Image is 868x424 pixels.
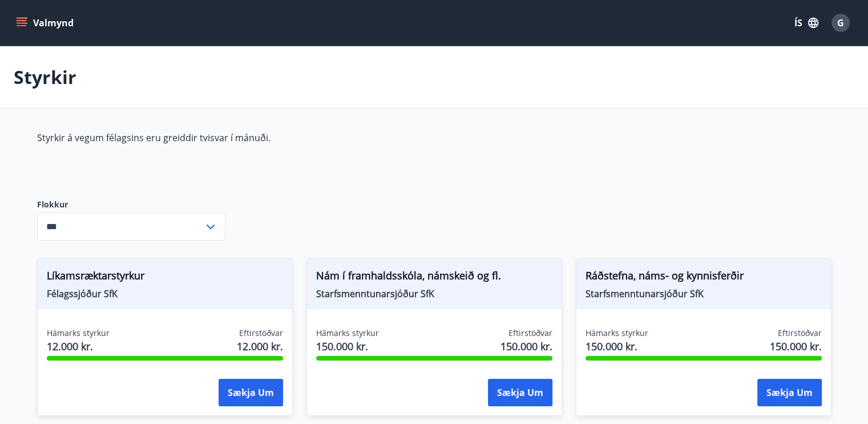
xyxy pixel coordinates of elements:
[47,287,283,300] span: Félagssjóður SfK
[316,339,379,354] span: 150.000 kr.
[757,379,822,406] button: Sækja um
[500,339,552,354] span: 150.000 kr.
[47,268,283,287] span: Líkamsræktarstyrkur
[316,268,552,287] span: Nám í framhaldsskóla, námskeið og fl.
[586,287,822,300] span: Starfsmenntunarsjóður SfK
[837,17,844,29] span: G
[778,327,822,339] span: Eftirstöðvar
[47,327,110,339] span: Hámarks styrkur
[586,327,648,339] span: Hámarks styrkur
[14,13,78,33] button: menu
[316,327,379,339] span: Hámarks styrkur
[47,339,110,354] span: 12.000 kr.
[586,339,648,354] span: 150.000 kr.
[508,327,552,339] span: Eftirstöðvar
[37,199,225,210] label: Flokkur
[488,379,552,406] button: Sækja um
[14,65,76,90] p: Styrkir
[316,287,552,300] span: Starfsmenntunarsjóður SfK
[239,327,283,339] span: Eftirstöðvar
[827,9,854,37] button: G
[37,131,576,144] p: Styrkir á vegum félagsins eru greiddir tvisvar í mánuði.
[586,268,822,287] span: Ráðstefna, náms- og kynnisferðir
[770,339,822,354] span: 150.000 kr.
[788,13,825,33] button: ÍS
[219,379,283,406] button: Sækja um
[237,339,283,354] span: 12.000 kr.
